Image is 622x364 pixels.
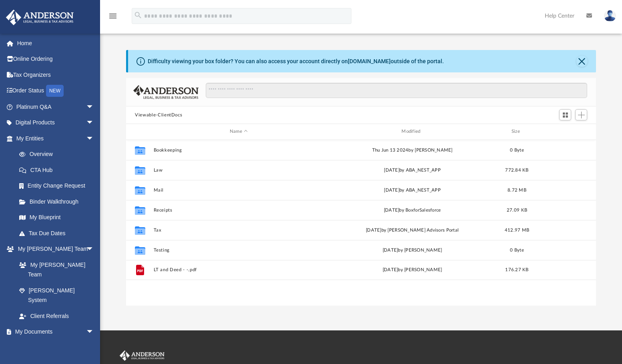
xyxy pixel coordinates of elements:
i: menu [108,11,118,21]
a: Home [6,35,106,51]
div: Name [153,128,324,135]
div: grid [126,140,596,306]
a: My [PERSON_NAME] Team [11,257,98,282]
button: Bookkeeping [154,148,324,153]
div: [DATE] by ABA_NEST_APP [327,166,498,174]
a: Tax Due Dates [11,225,106,241]
span: arrow_drop_down [86,99,102,115]
a: [PERSON_NAME] System [11,282,102,308]
span: 772.84 KB [506,168,529,172]
a: Platinum Q&Aarrow_drop_down [6,99,106,115]
span: 412.97 MB [505,228,529,232]
span: 0 Byte [510,248,524,252]
a: My Entitiesarrow_drop_down [6,130,106,146]
div: [DATE] by BoxforSalesforce [327,206,498,214]
button: Law [154,168,324,173]
a: Tax Organizers [6,67,106,83]
a: Digital Productsarrow_drop_down [6,115,106,131]
span: 0 Byte [510,148,524,152]
div: Modified [327,128,498,135]
div: [DATE] by [PERSON_NAME] [327,266,498,274]
span: 8.72 MB [508,188,526,192]
button: Tax [154,228,324,233]
span: 27.09 KB [507,208,527,212]
i: search [134,11,142,20]
span: arrow_drop_down [86,241,102,258]
div: Size [501,128,533,135]
a: My [PERSON_NAME] Teamarrow_drop_down [6,241,102,257]
a: Order StatusNEW [6,83,106,99]
span: arrow_drop_down [86,324,102,340]
a: My Documentsarrow_drop_down [6,324,102,340]
span: 176.27 KB [506,268,529,272]
button: Close [576,56,588,67]
div: id [536,128,592,135]
div: Thu Jun 13 2024 by [PERSON_NAME] [327,146,498,154]
span: arrow_drop_down [86,130,102,147]
img: User Pic [604,10,616,22]
button: Mail [154,188,324,193]
img: Anderson Advisors Platinum Portal [118,350,166,361]
button: Receipts [154,208,324,213]
button: Add [575,109,587,120]
div: [DATE] by [PERSON_NAME] Advisors Portal [327,226,498,234]
div: [DATE] by [PERSON_NAME] [327,246,498,254]
div: Difficulty viewing your box folder? You can also access your account directly on outside of the p... [148,57,444,66]
button: Testing [154,248,324,253]
a: Entity Change Request [11,178,106,194]
div: NEW [46,85,64,97]
a: Client Referrals [11,308,102,324]
input: Search files and folders [206,83,587,98]
a: Overview [11,146,106,162]
a: [DOMAIN_NAME] [348,58,391,64]
button: Viewable-ClientDocs [135,112,182,119]
div: id [130,128,150,135]
div: [DATE] by ABA_NEST_APP [327,186,498,194]
a: Online Ordering [6,51,106,67]
a: My Blueprint [11,210,102,226]
a: menu [108,15,118,21]
button: LT and Deed - -.pdf [154,267,324,272]
a: Binder Walkthrough [11,194,106,210]
button: Switch to Grid View [559,109,571,120]
img: Anderson Advisors Platinum Portal [4,10,76,25]
span: arrow_drop_down [86,115,102,131]
a: CTA Hub [11,162,106,178]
